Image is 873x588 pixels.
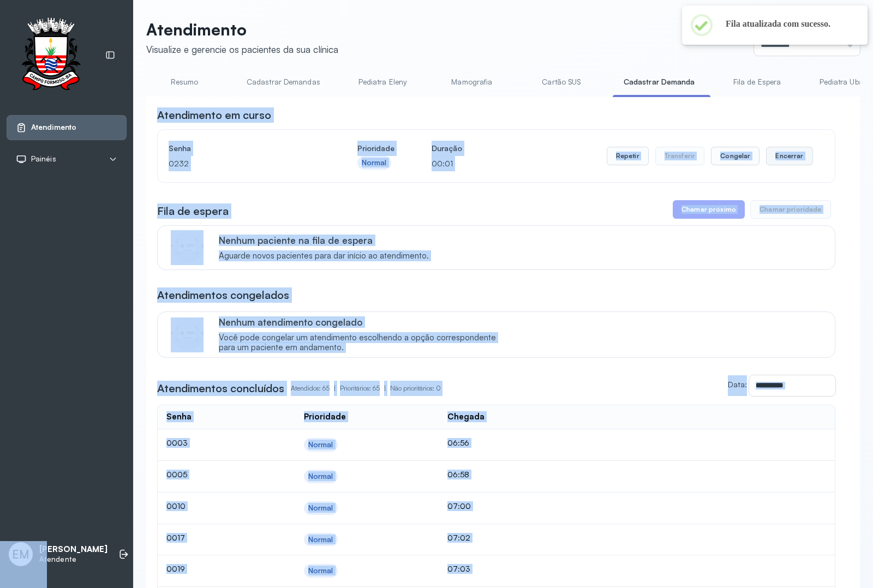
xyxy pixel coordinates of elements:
[750,200,831,219] button: Chamar prioridade
[157,381,284,396] h3: Atendimentos concluídos
[146,44,338,55] div: Visualize e gerencie os pacientes da sua clínica
[308,503,333,513] div: Normal
[31,123,76,132] span: Atendimento
[447,564,470,573] span: 07:03
[357,141,394,156] h4: Prioridade
[434,73,510,91] a: Mamografia
[219,316,507,328] p: Nenhum atendimento congelado
[673,200,745,219] button: Chamar próximo
[447,501,471,511] span: 07:00
[166,564,185,573] span: 0019
[166,533,185,542] span: 0017
[291,381,340,396] p: Atendidos: 65
[219,333,507,353] span: Você pode congelar um atendimento escolhendo a opção correspondente para um paciente em andamento.
[432,156,462,171] p: 00:01
[39,544,107,555] p: [PERSON_NAME]
[523,73,600,91] a: Cartão SUS
[304,412,346,422] div: Prioridade
[362,158,387,167] div: Normal
[219,235,429,246] p: Nenhum paciente na fila de espera
[340,381,390,396] p: Prioritários: 65
[236,73,331,91] a: Cadastrar Demandas
[711,147,760,165] button: Congelar
[308,566,333,575] div: Normal
[169,141,320,156] h4: Senha
[171,230,204,263] img: Imagem de CalloutCard
[169,156,320,171] p: 0232
[607,147,649,165] button: Repetir
[39,555,107,564] p: Atendente
[171,317,204,350] img: Imagem de CalloutCard
[334,384,336,392] span: |
[308,535,333,544] div: Normal
[157,107,271,123] h3: Atendimento em curso
[11,17,90,93] img: Logotipo do estabelecimento
[447,438,469,447] span: 06:56
[719,73,796,91] a: Fila de Espera
[726,19,850,29] h2: Fila atualizada com sucesso.
[447,533,470,542] span: 07:02
[766,147,812,165] button: Encerrar
[655,147,705,165] button: Transferir
[308,440,333,449] div: Normal
[308,472,333,481] div: Normal
[613,73,706,91] a: Cadastrar Demanda
[16,122,117,133] a: Atendimento
[390,381,441,396] p: Não prioritários: 0
[166,470,187,479] span: 0005
[447,412,485,422] div: Chegada
[219,251,429,261] span: Aguarde novos pacientes para dar início ao atendimento.
[447,470,469,479] span: 06:58
[157,203,229,219] h3: Fila de espera
[157,287,289,303] h3: Atendimentos congelados
[344,73,421,91] a: Pediatra Eleny
[166,501,186,511] span: 0010
[166,412,192,422] div: Senha
[31,154,56,164] span: Painéis
[432,141,462,156] h4: Duração
[166,438,188,447] span: 0003
[146,73,223,91] a: Resumo
[146,20,338,39] p: Atendimento
[384,384,386,392] span: |
[728,380,747,389] label: Data:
